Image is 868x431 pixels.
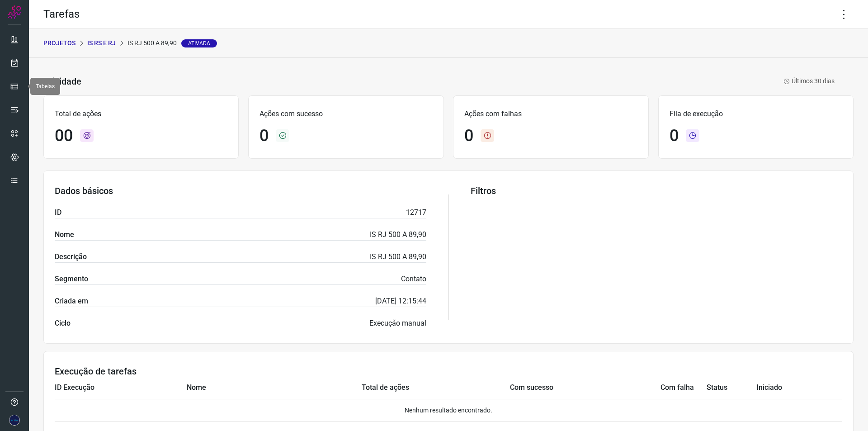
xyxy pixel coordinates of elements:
[55,377,187,399] td: ID Execução
[55,251,87,262] label: Descrição
[55,109,227,119] p: Total de ações
[756,377,806,399] td: Iniciado
[55,318,71,329] label: Ciclo
[375,296,426,307] p: [DATE] 12:15:44
[259,109,432,119] p: Ações com sucesso
[43,76,81,87] h3: Atividade
[43,8,80,21] h2: Tarefas
[181,39,217,47] span: Ativada
[36,83,55,90] span: Tabelas
[55,207,61,218] label: ID
[401,274,426,284] p: Contato
[43,38,75,48] p: PROJETOS
[55,274,88,284] label: Segmento
[9,415,20,426] img: ec3b18c95a01f9524ecc1107e33c14f6.png
[783,76,835,86] p: Últimos 30 dias
[471,185,842,196] h3: Filtros
[370,229,426,240] p: IS RJ 500 A 89,90
[55,366,842,377] h3: Execução de tarefas
[8,5,21,19] img: Logo
[553,377,707,399] td: Com falha
[187,377,251,399] td: Nome
[87,38,116,48] p: IS RS E RJ
[707,377,756,399] td: Status
[370,251,426,262] p: IS RJ 500 A 89,90
[55,126,73,146] h1: 00
[251,377,409,399] td: Total de ações
[406,207,426,218] p: 12717
[464,109,637,119] p: Ações com falhas
[670,109,842,119] p: Fila de execução
[55,229,74,240] label: Nome
[369,318,426,329] p: Execução manual
[55,185,426,196] h3: Dados básicos
[259,126,269,146] h1: 0
[409,377,553,399] td: Com sucesso
[464,126,473,146] h1: 0
[55,296,88,307] label: Criada em
[670,126,679,146] h1: 0
[127,38,217,48] p: IS RJ 500 A 89,90
[55,399,842,421] td: Nenhum resultado encontrado.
